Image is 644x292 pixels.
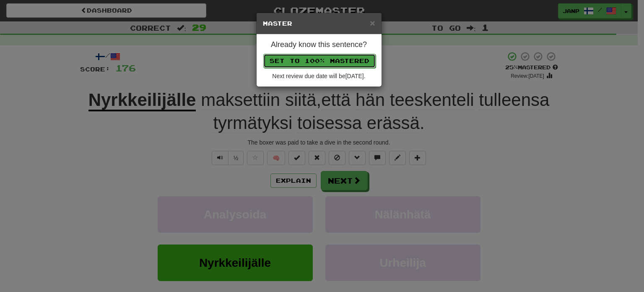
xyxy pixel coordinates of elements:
[263,19,375,28] h5: Master
[263,41,375,49] h4: Already know this sentence?
[263,72,375,80] div: Next review due date will be [DATE] .
[370,18,375,28] span: ×
[370,18,375,27] button: Close
[263,54,376,68] button: Set to 100% Mastered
